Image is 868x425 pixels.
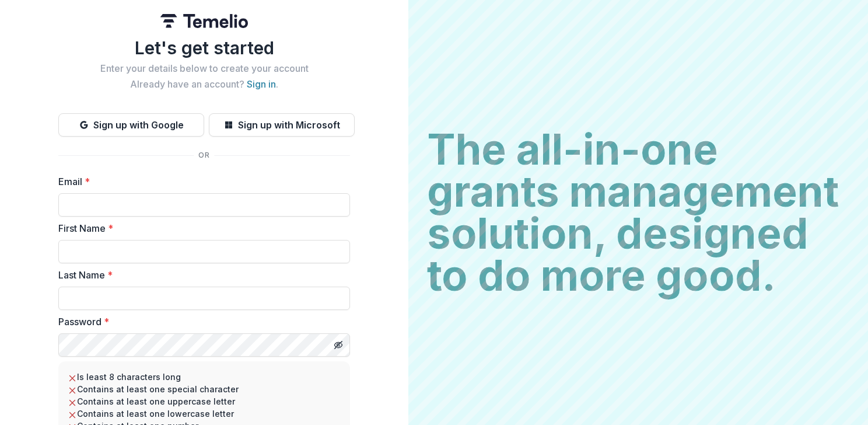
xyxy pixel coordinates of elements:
[58,268,343,282] label: Last Name
[247,78,276,90] a: Sign in
[209,113,355,137] button: Sign up with Microsoft
[329,336,348,354] button: Toggle password visibility
[160,14,248,28] img: Temelio
[58,113,204,137] button: Sign up with Google
[58,63,350,74] h2: Enter your details below to create your account
[58,175,343,189] label: Email
[58,37,350,58] h1: Let's get started
[68,383,341,395] li: Contains at least one special character
[68,407,341,420] li: Contains at least one lowercase letter
[68,371,341,383] li: Is least 8 characters long
[58,221,343,235] label: First Name
[58,315,343,329] label: Password
[68,395,341,407] li: Contains at least one uppercase letter
[58,79,350,90] h2: Already have an account? .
